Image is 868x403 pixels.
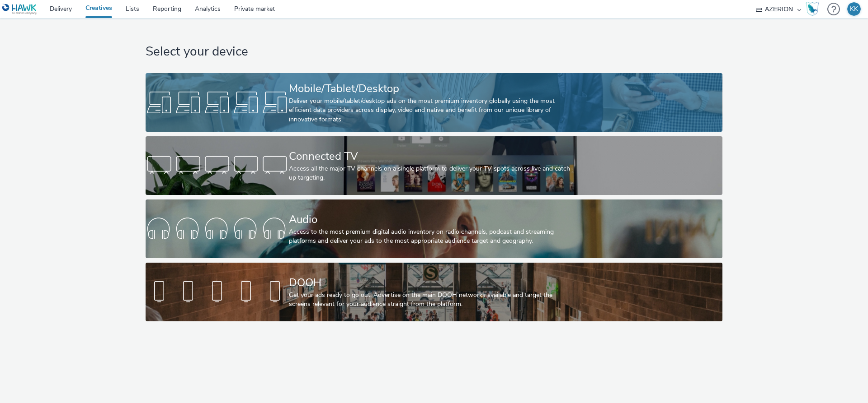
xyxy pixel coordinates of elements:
[146,263,722,321] a: DOOHGet your ads ready to go out! Advertise on the main DOOH networks available and target the sc...
[2,4,37,15] img: undefined Logo
[289,291,576,309] div: Get your ads ready to go out! Advertise on the main DOOH networks available and target the screen...
[806,2,819,16] img: Hawk Academy
[289,97,576,124] div: Deliver your mobile/tablet/desktop ads on the most premium inventory globally using the most effi...
[289,275,576,291] div: DOOH
[289,81,576,97] div: Mobile/Tablet/Desktop
[146,43,722,60] h1: Select your device
[806,2,823,16] a: Hawk Academy
[850,2,858,16] div: KK
[289,227,576,246] div: Access to the most premium digital audio inventory on radio channels, podcast and streaming platf...
[289,164,576,183] div: Access all the major TV channels on a single platform to deliver your TV spots across live and ca...
[289,148,576,164] div: Connected TV
[146,136,722,195] a: Connected TVAccess all the major TV channels on a single platform to deliver your TV spots across...
[146,73,722,132] a: Mobile/Tablet/DesktopDeliver your mobile/tablet/desktop ads on the most premium inventory globall...
[289,212,576,227] div: Audio
[146,199,722,258] a: AudioAccess to the most premium digital audio inventory on radio channels, podcast and streaming ...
